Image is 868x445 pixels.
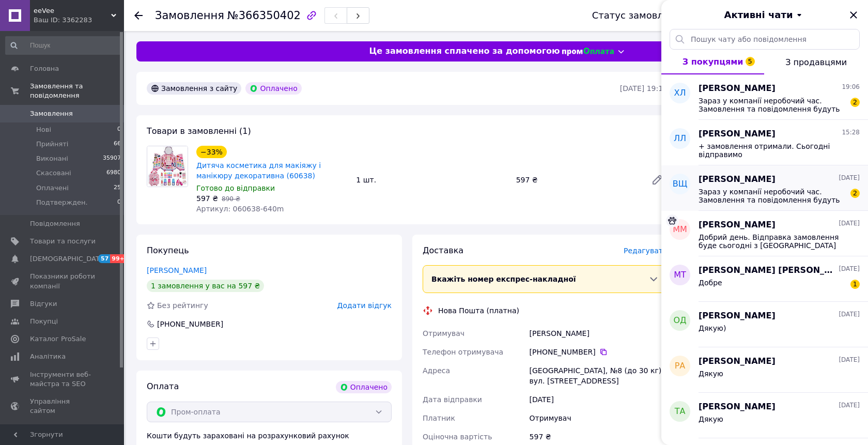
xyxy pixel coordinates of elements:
[30,352,66,361] span: Аналітика
[337,301,392,310] span: Додати відгук
[196,205,284,213] span: Артикул: 060638-640m
[661,165,868,211] button: ВЩ[PERSON_NAME][DATE]Зараз у компанії неробочий час. Замовлення та повідомлення будуть оброблені ...
[839,265,860,273] span: [DATE]
[30,334,86,344] span: Каталог ProSale
[528,409,670,427] div: Отримувач
[117,198,121,207] span: 0
[369,45,560,57] span: Це замовлення сплачено за допомогою
[36,198,88,207] span: Подтвержден.
[673,315,686,327] span: ОД
[850,189,860,198] span: 2
[592,10,687,21] div: Статус замовлення
[785,57,847,67] span: З продавцями
[34,16,124,25] div: Ваш ID: 3362283
[850,280,860,289] span: 1
[30,254,106,264] span: [DEMOGRAPHIC_DATA]
[36,140,68,149] span: Прийняті
[423,245,463,255] span: Доставка
[147,280,264,292] div: 1 замовлення у вас на 597 ₴
[423,348,503,356] span: Телефон отримувача
[245,82,301,95] div: Оплачено
[30,82,124,100] span: Замовлення та повідомлення
[147,245,189,255] span: Покупець
[699,174,776,186] span: [PERSON_NAME]
[530,347,668,357] div: [PHONE_NUMBER]
[839,174,860,182] span: [DATE]
[661,211,868,256] button: ММ[PERSON_NAME][DATE]Добрий день. Відправка замовлення буде сьогодні з [GEOGRAPHIC_DATA] також зв...
[699,188,845,204] span: Зараз у компанії неробочий час. Замовлення та повідомлення будуть оброблені з 12:00 найближчого р...
[196,184,275,192] span: Готово до відправки
[34,6,111,16] span: eeVee
[661,50,764,74] button: З покупцями5
[30,64,59,73] span: Головна
[5,36,122,55] input: Пошук
[36,125,51,134] span: Нові
[673,224,687,236] span: ММ
[155,9,224,22] span: Замовлення
[528,390,670,409] div: [DATE]
[699,97,845,113] span: Зараз у компанії неробочий час. Замовлення та повідомлення будуть оброблені з 09:00 найближчого р...
[699,310,776,322] span: [PERSON_NAME]
[746,57,755,66] span: 5
[30,109,73,118] span: Замовлення
[227,9,301,22] span: №366350402
[661,74,868,120] button: ХЛ[PERSON_NAME]19:06Зараз у компанії неробочий час. Замовлення та повідомлення будуть оброблені з...
[36,154,68,163] span: Виконані
[352,173,512,187] div: 1 шт.
[699,401,776,413] span: [PERSON_NAME]
[222,195,240,203] span: 890 ₴
[670,29,860,50] input: Пошук чату або повідомлення
[110,254,127,263] span: 99+
[30,397,96,416] span: Управління сайтом
[528,361,670,390] div: [GEOGRAPHIC_DATA], №8 (до 30 кг): вул. [STREET_ADDRESS]
[36,183,69,193] span: Оплачені
[661,347,868,393] button: РА[PERSON_NAME][DATE]Дякую
[764,50,868,74] button: З продавцями
[114,140,121,149] span: 66
[30,317,58,326] span: Покупці
[106,168,121,178] span: 6980
[699,233,845,250] span: Добрий день. Відправка замовлення буде сьогодні з [GEOGRAPHIC_DATA] також звертаємо увагу, що ви ...
[336,381,392,393] div: Оплачено
[839,310,860,319] span: [DATE]
[156,319,224,329] div: [PHONE_NUMBER]
[147,126,251,136] span: Товари в замовленні (1)
[196,161,321,180] a: Дитяча косметика для макіяжу і манікюру декоративна (60638)
[690,8,839,22] button: Активні чати
[839,401,860,410] span: [DATE]
[647,170,668,190] a: Редагувати
[423,395,482,404] span: Дата відправки
[147,82,241,95] div: Замовлення з сайту
[724,8,793,22] span: Активні чати
[674,133,686,145] span: ЛЛ
[30,272,96,290] span: Показники роботи компанії
[147,266,207,274] a: [PERSON_NAME]
[147,146,188,187] img: Дитяча косметика для макіяжу і манікюру декоративна (60638)
[699,128,776,140] span: [PERSON_NAME]
[196,146,227,158] div: −33%
[661,302,868,347] button: ОД[PERSON_NAME][DATE]Дякую)
[30,219,80,228] span: Повідомлення
[699,219,776,231] span: [PERSON_NAME]
[699,356,776,367] span: [PERSON_NAME]
[661,256,868,302] button: МТ[PERSON_NAME] [PERSON_NAME][DATE]Добре1
[661,120,868,165] button: ЛЛ[PERSON_NAME]15:28+ замовлення отримали. Сьогодні відправимо
[839,356,860,364] span: [DATE]
[196,194,218,203] span: 597 ₴
[673,178,687,190] span: ВЩ
[661,393,868,438] button: ТА[PERSON_NAME][DATE]Дякую
[134,10,143,21] div: Повернутися назад
[674,269,686,281] span: МТ
[98,254,110,263] span: 57
[699,279,722,287] span: Добре
[674,87,686,99] span: ХЛ
[103,154,121,163] span: 35907
[30,299,57,309] span: Відгуки
[699,83,776,95] span: [PERSON_NAME]
[699,265,836,277] span: [PERSON_NAME] [PERSON_NAME]
[30,370,96,389] span: Інструменти веб-майстра та SEO
[620,84,668,93] time: [DATE] 19:11
[147,381,179,391] span: Оплата
[423,366,450,375] span: Адреса
[431,275,576,283] span: Вкажіть номер експрес-накладної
